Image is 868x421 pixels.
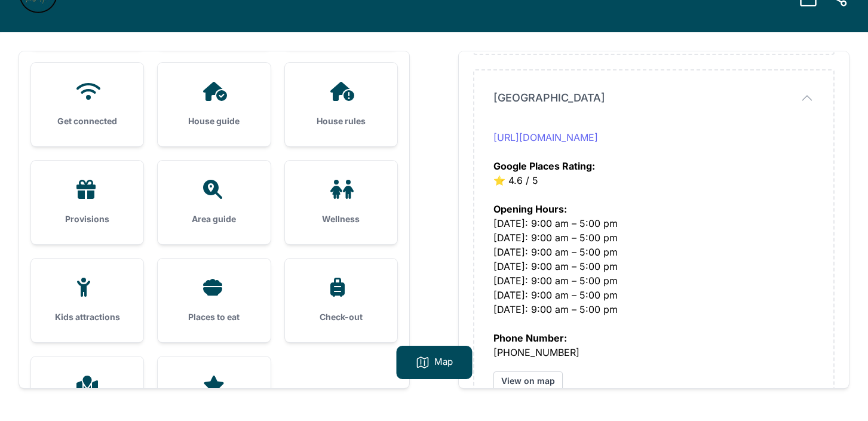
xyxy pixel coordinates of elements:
[158,161,270,244] a: Area guide
[158,63,270,146] a: House guide
[285,259,397,342] a: Check-out
[158,259,270,342] a: Places to eat
[493,90,605,106] span: [GEOGRAPHIC_DATA]
[493,90,814,106] button: [GEOGRAPHIC_DATA]
[493,316,814,359] div: [PHONE_NUMBER]
[31,259,143,342] a: Kids attractions
[493,160,595,172] strong: Google Places Rating:
[493,332,567,344] strong: Phone Number:
[285,161,397,244] a: Wellness
[304,115,378,127] h3: House rules
[493,130,814,188] div: ⭐️ 4.6 / 5
[493,131,598,143] a: [URL][DOMAIN_NAME]
[50,213,124,225] h3: Provisions
[31,63,143,146] a: Get connected
[177,115,251,127] h3: House guide
[493,188,814,316] div: [DATE]: 9:00 am – 5:00 pm [DATE]: 9:00 am – 5:00 pm [DATE]: 9:00 am – 5:00 pm [DATE]: 9:00 am – 5...
[285,63,397,146] a: House rules
[50,115,124,127] h3: Get connected
[50,311,124,323] h3: Kids attractions
[177,213,251,225] h3: Area guide
[304,213,378,225] h3: Wellness
[177,311,251,323] h3: Places to eat
[434,355,453,370] p: Map
[31,161,143,244] a: Provisions
[304,311,378,323] h3: Check-out
[493,203,567,215] strong: Opening Hours:
[493,371,563,391] a: View on map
